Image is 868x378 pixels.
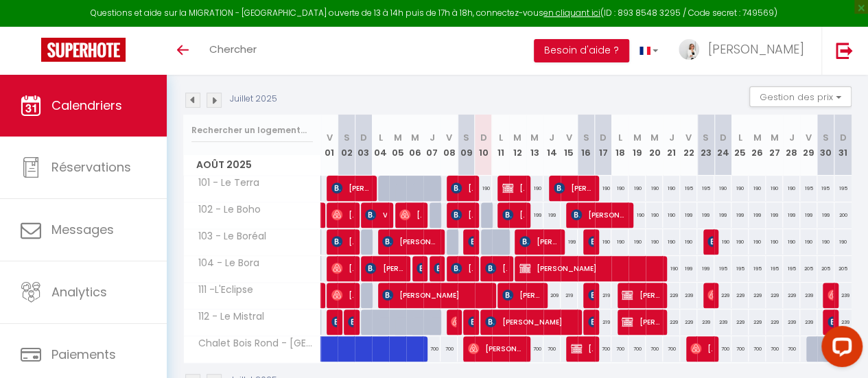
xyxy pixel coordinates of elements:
[186,256,263,271] span: 104 - Le Bora
[41,38,126,62] img: Super Booking
[663,336,680,362] div: 700
[595,336,612,362] div: 700
[571,202,626,228] span: [PERSON_NAME]
[561,283,578,308] div: 219
[749,115,766,176] th: 26
[549,131,554,144] abbr: J
[209,42,257,56] span: Chercher
[578,115,595,176] th: 16
[749,283,766,308] div: 229
[446,131,452,144] abbr: V
[51,283,107,300] span: Analytics
[365,255,403,281] span: [PERSON_NAME]
[836,42,853,59] img: logout
[800,256,817,281] div: 205
[663,202,680,228] div: 190
[382,282,486,308] span: [PERSON_NAME]
[783,229,800,255] div: 190
[430,131,435,144] abbr: J
[714,309,731,335] div: 239
[714,115,731,176] th: 24
[355,115,372,176] th: 03
[423,115,441,176] th: 07
[680,283,697,308] div: 239
[834,309,852,335] div: 239
[663,115,680,176] th: 21
[766,336,783,362] div: 700
[561,115,578,176] th: 15
[766,202,783,228] div: 199
[475,176,492,201] div: 190
[458,115,475,176] th: 09
[749,86,852,107] button: Gestion des prix
[513,131,521,144] abbr: M
[753,131,761,144] abbr: M
[595,229,612,255] div: 190
[534,39,629,62] button: Besoin d'aide ?
[629,176,646,201] div: 190
[714,336,731,362] div: 700
[543,202,561,228] div: 199
[600,131,607,144] abbr: D
[783,202,800,228] div: 199
[731,283,749,308] div: 229
[783,176,800,201] div: 190
[834,256,852,281] div: 205
[697,202,714,228] div: 199
[731,309,749,335] div: 229
[783,283,800,308] div: 229
[714,202,731,228] div: 199
[571,335,593,362] span: [PERSON_NAME]
[566,131,572,144] abbr: V
[766,256,783,281] div: 195
[766,176,783,201] div: 190
[502,175,524,201] span: [PERSON_NAME]
[633,131,642,144] abbr: M
[817,229,834,255] div: 190
[731,176,749,201] div: 190
[451,175,473,201] span: [PERSON_NAME]
[697,256,714,281] div: 199
[788,131,794,144] abbr: J
[451,309,456,335] span: [PERSON_NAME]
[629,115,646,176] th: 19
[834,229,852,255] div: 190
[51,97,122,114] span: Calendriers
[588,309,594,335] span: [PERSON_NAME]
[554,175,592,201] span: [PERSON_NAME]
[669,131,675,144] abbr: J
[800,229,817,255] div: 190
[611,229,629,255] div: 190
[417,255,422,281] span: [PERSON_NAME]
[326,131,332,144] abbr: V
[823,131,829,144] abbr: S
[526,115,543,176] th: 13
[331,309,337,335] span: [PERSON_NAME]
[680,202,697,228] div: 199
[588,228,594,255] span: [PERSON_NAME]
[800,283,817,308] div: 239
[770,131,778,144] abbr: M
[583,131,589,144] abbr: S
[766,309,783,335] div: 229
[806,131,812,144] abbr: V
[708,40,804,58] span: [PERSON_NAME]
[800,115,817,176] th: 29
[526,202,543,228] div: 199
[441,115,458,176] th: 08
[331,175,370,201] span: [PERSON_NAME]
[766,115,783,176] th: 27
[629,202,646,228] div: 190
[186,229,270,244] span: 103 - Le Boréal
[731,115,749,176] th: 25
[343,131,349,144] abbr: S
[697,176,714,201] div: 195
[834,202,852,228] div: 200
[810,320,868,378] iframe: LiveChat chat widget
[543,7,600,19] a: en cliquant ici
[230,93,277,106] p: Juillet 2025
[690,335,712,362] span: [PERSON_NAME]
[51,346,116,363] span: Paiements
[468,309,473,335] span: [PERSON_NAME]
[348,309,353,335] span: [PERSON_NAME]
